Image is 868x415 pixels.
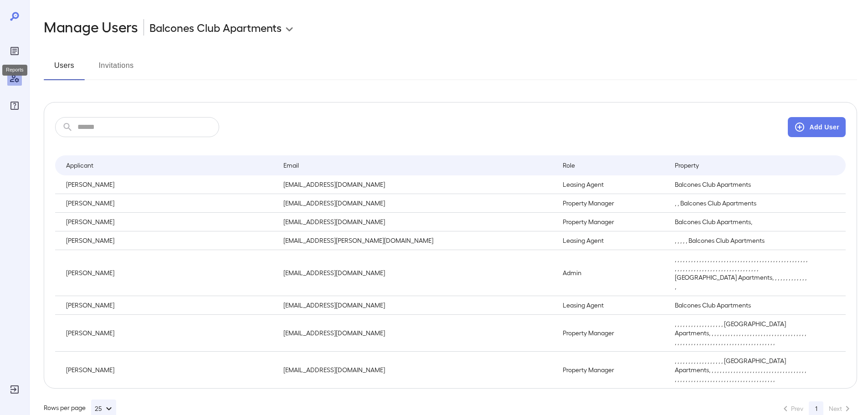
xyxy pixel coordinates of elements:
button: Users [44,58,85,80]
p: [PERSON_NAME] [66,236,269,245]
p: [EMAIL_ADDRESS][DOMAIN_NAME] [283,328,548,338]
button: Add User [788,117,846,137]
p: Balcones Club Apartments [675,180,807,189]
p: Balcones Club Apartments, [675,217,807,226]
p: [PERSON_NAME] [66,180,269,189]
p: , , , , , , , , , , , , , , , , , , , , , , , , , , , , , , , , , , , , , , , , , , , , , , , , ,... [675,255,807,291]
p: [PERSON_NAME] [66,217,269,226]
p: , , , , , , , , , , , , , , , , , , [GEOGRAPHIC_DATA] Apartments, , , , , , , , , , , , , , , , ,... [675,356,807,384]
p: [EMAIL_ADDRESS][DOMAIN_NAME] [283,268,548,277]
p: , , , , , Balcones Club Apartments [675,236,807,245]
p: [EMAIL_ADDRESS][PERSON_NAME][DOMAIN_NAME] [283,236,548,245]
p: , , Balcones Club Apartments [675,199,807,208]
p: [EMAIL_ADDRESS][DOMAIN_NAME] [283,180,548,189]
div: Log Out [7,382,22,397]
p: Property Manager [563,217,660,226]
h2: Manage Users [44,18,138,36]
p: Leasing Agent [563,180,660,189]
th: Property [668,155,815,175]
p: [EMAIL_ADDRESS][DOMAIN_NAME] [283,199,548,208]
p: Property Manager [563,365,660,374]
p: [EMAIL_ADDRESS][DOMAIN_NAME] [283,217,548,226]
p: [PERSON_NAME] [66,268,269,277]
th: Applicant [55,155,276,175]
p: Admin [563,268,660,277]
p: [PERSON_NAME] [66,365,269,374]
div: Reports [2,65,27,76]
th: Role [555,155,668,175]
p: [EMAIL_ADDRESS][DOMAIN_NAME] [283,365,548,374]
p: Balcones Club Apartments [149,20,282,35]
p: [EMAIL_ADDRESS][DOMAIN_NAME] [283,301,548,310]
p: Property Manager [563,328,660,338]
p: , , , , , , , , , , , , , , , , , , [GEOGRAPHIC_DATA] Apartments, , , , , , , , , , , , , , , , ,... [675,319,807,347]
div: Reports [7,44,22,58]
button: Invitations [96,58,137,80]
p: [PERSON_NAME] [66,199,269,208]
p: Property Manager [563,199,660,208]
div: Manage Users [7,71,22,86]
table: simple table [55,155,846,388]
p: [PERSON_NAME] [66,328,269,338]
th: Email [276,155,555,175]
p: Leasing Agent [563,236,660,245]
p: Balcones Club Apartments [675,301,807,310]
p: [PERSON_NAME] [66,301,269,310]
p: Leasing Agent [563,301,660,310]
div: FAQ [7,98,22,113]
